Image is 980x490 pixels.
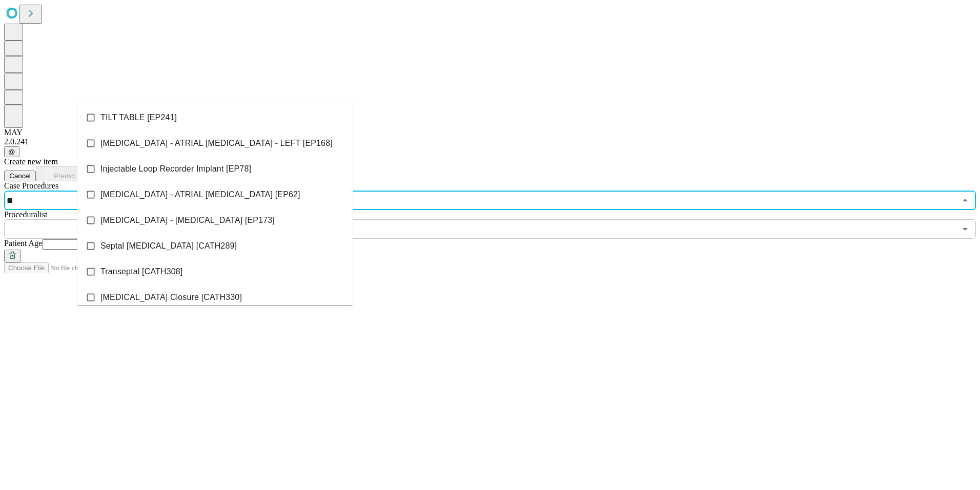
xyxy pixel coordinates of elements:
span: Cancel [9,172,31,180]
span: Create new item [4,157,58,166]
span: Predict [54,172,75,180]
button: Open [958,222,972,236]
div: 2.0.241 [4,137,976,146]
button: Predict [36,166,83,181]
button: Close [958,193,972,208]
span: [MEDICAL_DATA] - ATRIAL [MEDICAL_DATA] [EP62] [100,189,300,201]
span: [MEDICAL_DATA] - ATRIAL [MEDICAL_DATA] - LEFT [EP168] [100,137,333,149]
span: Transeptal [CATH308] [100,266,182,278]
span: TILT TABLE [EP241] [100,111,177,124]
span: Proceduralist [4,210,47,219]
button: Cancel [4,171,36,181]
span: @ [8,148,15,156]
span: [MEDICAL_DATA] - [MEDICAL_DATA] [EP173] [100,214,275,227]
div: MAY [4,128,976,137]
span: Scheduled Procedure [4,181,58,190]
span: Septal [MEDICAL_DATA] [CATH289] [100,240,237,252]
span: Patient Age [4,239,42,248]
button: @ [4,146,19,157]
span: [MEDICAL_DATA] Closure [CATH330] [100,291,242,304]
span: Injectable Loop Recorder Implant [EP78] [100,163,251,175]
